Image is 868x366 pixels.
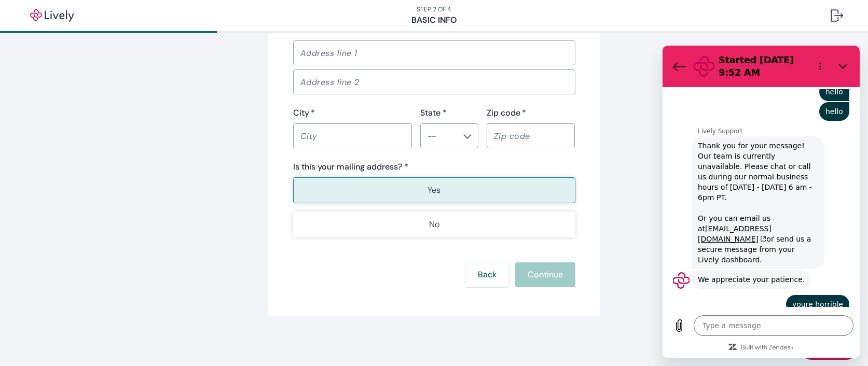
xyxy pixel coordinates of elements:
[23,9,81,22] img: Lively
[487,107,526,119] label: Zip code
[293,107,315,119] label: City
[663,46,860,358] iframe: Messaging window
[429,218,439,231] p: No
[420,107,447,119] label: State *
[293,125,412,146] input: City
[293,72,575,92] input: Address line 2
[293,161,408,173] label: Is this your mailing address? *
[428,184,440,196] p: Yes
[487,125,575,146] input: Zip code
[293,177,575,203] button: Yes
[423,129,458,143] input: --
[463,132,472,140] svg: Chevron icon
[293,43,575,63] input: Address line 1
[822,3,851,28] button: Log out
[465,262,509,287] button: Back
[293,212,575,237] button: No
[462,131,473,142] button: Open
